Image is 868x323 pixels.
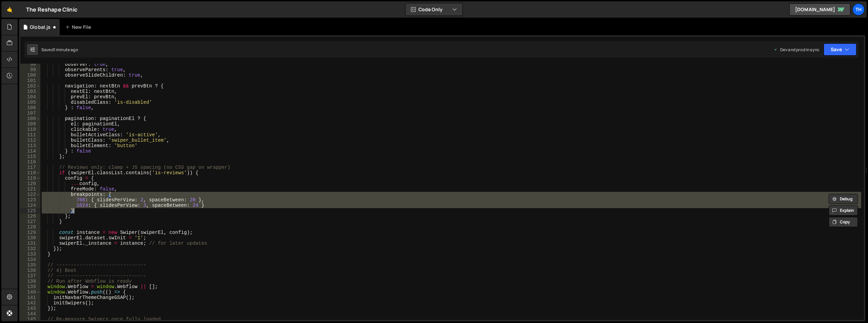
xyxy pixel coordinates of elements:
[20,186,40,192] div: 121
[20,224,40,230] div: 128
[829,205,858,216] button: Explain
[406,3,462,16] button: Code Only
[20,170,40,176] div: 118
[20,73,40,78] div: 100
[20,83,40,89] div: 102
[20,251,40,257] div: 133
[20,214,40,219] div: 126
[20,279,40,284] div: 138
[20,273,40,279] div: 137
[20,176,40,181] div: 119
[789,3,850,16] a: [DOMAIN_NAME]
[20,132,40,138] div: 111
[20,143,40,148] div: 113
[20,138,40,143] div: 112
[20,235,40,241] div: 130
[20,311,40,317] div: 144
[20,300,40,306] div: 142
[30,24,51,31] div: Global.js
[829,194,858,204] button: Debug
[20,197,40,203] div: 123
[824,43,856,56] button: Save
[20,127,40,132] div: 110
[20,262,40,268] div: 135
[20,105,40,110] div: 106
[20,148,40,154] div: 114
[65,24,94,31] div: New File
[20,62,40,67] div: 98
[20,257,40,262] div: 134
[20,295,40,300] div: 141
[54,47,78,53] div: 1 minute ago
[20,67,40,73] div: 99
[20,192,40,197] div: 122
[20,289,40,295] div: 140
[20,165,40,170] div: 117
[20,100,40,105] div: 105
[20,154,40,159] div: 115
[20,284,40,289] div: 139
[20,116,40,121] div: 108
[20,94,40,100] div: 104
[20,78,40,83] div: 101
[20,230,40,235] div: 129
[852,3,865,16] a: Th
[20,241,40,246] div: 131
[26,5,77,14] div: The Reshape Clinic
[41,47,78,53] div: Saved
[1,1,18,18] a: 🤙
[773,47,820,53] div: Dev and prod in sync
[20,121,40,127] div: 109
[20,159,40,165] div: 116
[20,246,40,251] div: 132
[20,268,40,273] div: 136
[20,219,40,224] div: 127
[829,217,858,227] button: Copy
[20,306,40,311] div: 143
[20,203,40,208] div: 124
[20,208,40,214] div: 125
[20,89,40,94] div: 103
[20,181,40,186] div: 120
[20,110,40,116] div: 107
[20,317,40,322] div: 145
